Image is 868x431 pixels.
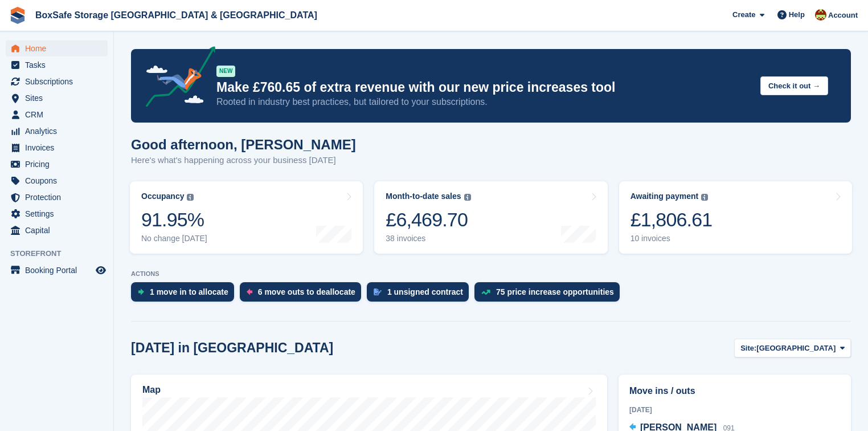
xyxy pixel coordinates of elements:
a: menu [6,123,108,139]
h2: [DATE] in [GEOGRAPHIC_DATA] [131,340,333,356]
a: menu [6,222,108,238]
span: Analytics [25,123,93,139]
div: Awaiting payment [630,192,699,201]
h2: Move ins / outs [629,384,840,398]
span: Booking Portal [25,262,93,278]
span: Sites [25,90,93,106]
span: Protection [25,189,93,205]
div: 1 unsigned contract [387,287,463,296]
span: Subscriptions [25,74,93,90]
img: stora-icon-8386f47178a22dfd0bd8f6a31ec36ba5ce8667c1dd55bd0f319d3a0aa187defe.svg [9,7,26,24]
a: menu [6,74,108,90]
span: Capital [25,222,93,238]
img: move_outs_to_deallocate_icon-f764333ba52eb49d3ac5e1228854f67142a1ed5810a6f6cc68b1a99e826820c5.svg [247,288,252,295]
p: ACTIONS [131,270,851,278]
span: [GEOGRAPHIC_DATA] [756,343,836,354]
a: menu [6,173,108,189]
div: 75 price increase opportunities [496,287,614,296]
a: 75 price increase opportunities [474,282,625,307]
a: menu [6,90,108,106]
div: Month-to-date sales [386,192,461,201]
div: 6 move outs to deallocate [258,287,355,296]
a: menu [6,40,108,56]
a: menu [6,57,108,73]
span: Tasks [25,57,93,73]
a: menu [6,140,108,156]
a: Occupancy 91.95% No change [DATE] [130,181,363,254]
a: 6 move outs to deallocate [240,282,367,307]
div: [DATE] [629,405,840,415]
p: Here's what's happening across your business [DATE] [131,154,356,167]
div: 38 invoices [386,234,470,243]
div: £1,806.61 [630,208,713,231]
span: Create [732,9,755,21]
span: Help [789,9,805,21]
span: Account [828,10,858,21]
p: Rooted in industry best practices, but tailored to your subscriptions. [216,96,751,108]
a: Awaiting payment £1,806.61 10 invoices [619,181,852,254]
h2: Map [142,385,161,395]
a: menu [6,206,108,222]
span: Settings [25,206,93,222]
span: Site: [740,343,756,354]
h1: Good afternoon, [PERSON_NAME] [131,137,356,152]
img: price_increase_opportunities-93ffe204e8149a01c8c9dc8f82e8f89637d9d84a8eef4429ea346261dce0b2c0.svg [481,290,490,295]
img: price-adjustments-announcement-icon-8257ccfd72463d97f412b2fc003d46551f7dbcb40ab6d574587a9cd5c0d94... [136,46,216,111]
a: menu [6,107,108,123]
div: Occupancy [141,192,184,201]
span: Coupons [25,173,93,189]
a: Month-to-date sales £6,469.70 38 invoices [374,181,607,254]
button: Check it out → [760,76,828,95]
div: 10 invoices [630,234,713,243]
img: contract_signature_icon-13c848040528278c33f63329250d36e43548de30e8caae1d1a13099fd9432cc5.svg [374,288,382,295]
p: Make £760.65 of extra revenue with our new price increases tool [216,79,751,96]
a: menu [6,189,108,205]
a: Preview store [94,263,108,277]
div: No change [DATE] [141,234,207,243]
span: CRM [25,107,93,123]
div: 91.95% [141,208,207,231]
div: NEW [216,66,235,77]
button: Site: [GEOGRAPHIC_DATA] [734,339,851,357]
a: 1 move in to allocate [131,282,240,307]
span: Home [25,40,93,56]
span: Invoices [25,140,93,156]
a: 1 unsigned contract [367,282,474,307]
img: Kim [815,9,826,21]
img: icon-info-grey-7440780725fd019a000dd9b08b2336e03edf1995a4989e88bcd33f0948082b44.svg [464,194,471,201]
a: BoxSafe Storage [GEOGRAPHIC_DATA] & [GEOGRAPHIC_DATA] [31,6,322,25]
div: 1 move in to allocate [150,287,228,296]
div: £6,469.70 [386,208,470,231]
span: Pricing [25,156,93,172]
img: icon-info-grey-7440780725fd019a000dd9b08b2336e03edf1995a4989e88bcd33f0948082b44.svg [701,194,708,201]
img: move_ins_to_allocate_icon-fdf77a2bb77ea45bf5b3d319d69a93e2d87916cf1d5bf7949dd705db3b84f3ca.svg [138,288,144,295]
span: Storefront [10,248,113,259]
img: icon-info-grey-7440780725fd019a000dd9b08b2336e03edf1995a4989e88bcd33f0948082b44.svg [187,194,194,201]
a: menu [6,262,108,278]
a: menu [6,156,108,172]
